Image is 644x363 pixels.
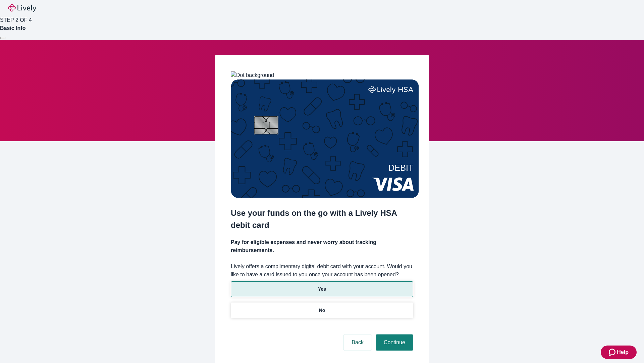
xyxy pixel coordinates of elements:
[231,79,419,198] img: Debit card
[319,307,325,314] p: No
[231,302,413,318] button: No
[318,286,326,293] p: Yes
[231,207,413,231] h2: Use your funds on the go with a Lively HSA debit card
[617,348,629,356] span: Help
[376,334,413,351] button: Continue
[231,71,274,79] img: Dot background
[343,334,372,351] button: Back
[231,281,413,297] button: Yes
[231,263,413,279] label: Lively offers a complimentary digital debit card with your account. Would you like to have a card...
[609,348,617,356] svg: Zendesk support icon
[231,238,413,254] h4: Pay for eligible expenses and never worry about tracking reimbursements.
[8,4,36,12] img: Lively
[601,346,637,359] button: Zendesk support iconHelp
